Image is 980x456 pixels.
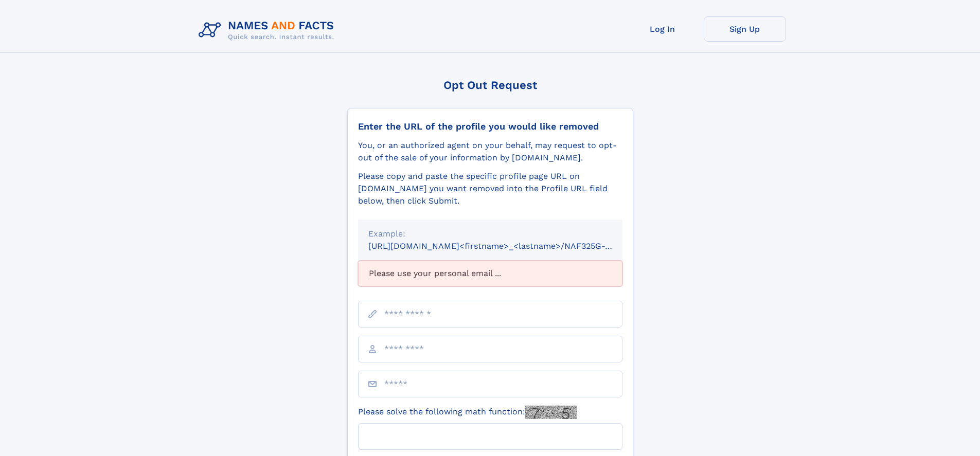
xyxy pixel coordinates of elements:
a: Sign Up [704,16,786,42]
div: Please use your personal email ... [358,261,622,286]
div: Enter the URL of the profile you would like removed [358,121,622,132]
div: Opt Out Request [347,79,633,92]
div: Please copy and paste the specific profile page URL on [DOMAIN_NAME] you want removed into the Pr... [358,170,622,207]
label: Please solve the following math function: [358,406,577,419]
div: You, or an authorized agent on your behalf, may request to opt-out of the sale of your informatio... [358,139,622,164]
div: Example: [368,228,612,240]
small: [URL][DOMAIN_NAME]<firstname>_<lastname>/NAF325G-xxxxxxxx [368,241,642,251]
a: Log In [621,16,704,42]
img: Logo Names and Facts [194,16,343,44]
